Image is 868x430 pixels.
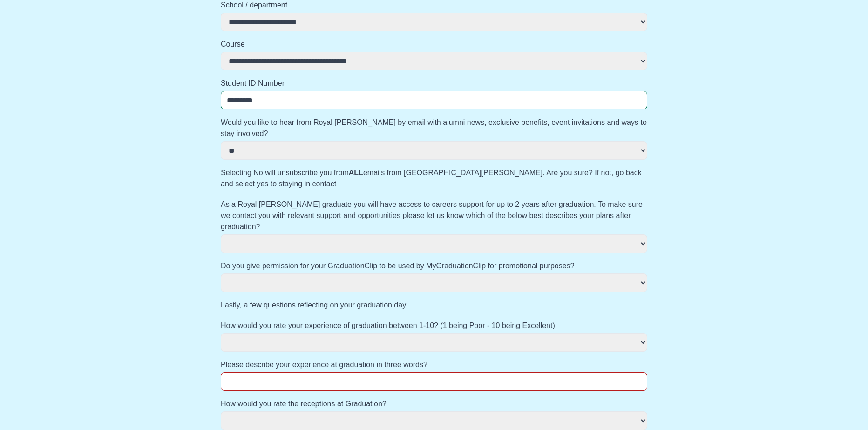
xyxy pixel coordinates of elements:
label: Course [221,39,647,50]
label: As a Royal [PERSON_NAME] graduate you will have access to careers support for up to 2 years after... [221,199,647,232]
label: Student ID Number [221,78,647,89]
label: Do you give permission for your GraduationClip to be used by MyGraduationClip for promotional pur... [221,260,647,272]
label: Would you like to hear from Royal [PERSON_NAME] by email with alumni news, exclusive benefits, ev... [221,117,647,139]
label: How would you rate the receptions at Graduation? [221,398,647,410]
label: Lastly, a few questions reflecting on your graduation day [221,300,647,311]
u: ALL [349,169,363,177]
label: How would you rate your experience of graduation between 1-10? (1 being Poor - 10 being Excellent) [221,320,647,331]
label: Please describe your experience at graduation in three words? [221,359,647,370]
p: Selecting No will unsubscribe you from emails from [GEOGRAPHIC_DATA][PERSON_NAME]. Are you sure? ... [221,167,647,190]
